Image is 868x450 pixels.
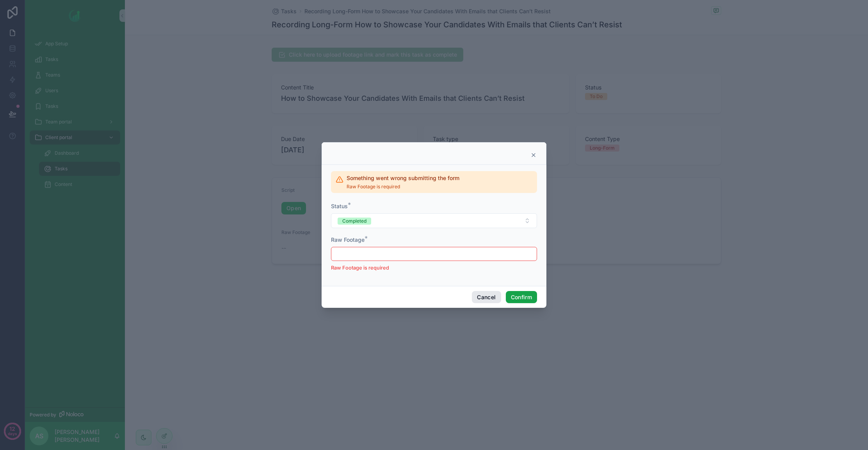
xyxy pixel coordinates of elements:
[331,203,348,209] span: Status
[472,291,501,304] button: Cancel
[506,291,537,304] button: Confirm
[331,213,537,228] button: Select Button
[331,264,537,272] p: Raw Footage is required
[342,218,366,225] div: Completed
[347,184,459,190] span: Raw Footage is required
[347,174,459,182] h2: Something went wrong submitting the form
[331,236,365,243] span: Raw Footage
